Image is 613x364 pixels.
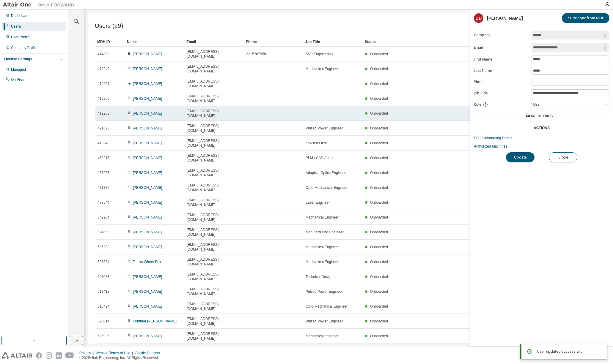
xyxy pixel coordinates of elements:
a: [PERSON_NAME] [133,230,162,234]
span: [EMAIL_ADDRESS][DOMAIN_NAME] [187,64,241,74]
span: Onboarded [370,126,388,130]
span: [EMAIL_ADDRESS][DOMAIN_NAME] [187,272,241,281]
div: Managed [11,67,26,72]
label: Email [474,45,528,50]
span: Onboarded [370,334,388,338]
a: [PERSON_NAME] [133,67,162,71]
span: 462917 [98,156,109,160]
label: First Name [474,57,528,62]
div: Actions [534,126,550,130]
div: On Prem [11,77,25,82]
div: Status [365,37,569,47]
span: [EMAIL_ADDRESS][DOMAIN_NAME] [187,213,241,222]
a: [PERSON_NAME] [133,111,162,115]
span: Onboarded [370,82,388,86]
a: [PERSON_NAME] [133,275,162,279]
span: [EMAIL_ADDRESS][DOMAIN_NAME] [187,168,241,178]
a: [PERSON_NAME] [133,215,162,219]
div: Job Title [305,37,360,47]
span: [EMAIL_ADDRESS][DOMAIN_NAME] [187,316,241,326]
span: Pulsed Power Engineer [306,126,343,131]
span: Technical Designer [306,274,336,279]
img: youtube.svg [65,352,74,359]
div: User [532,101,609,108]
span: Onboarded [370,200,388,205]
div: Company Profile [11,45,37,50]
button: Re-Sync from MDH [562,13,609,23]
span: [EMAIL_ADDRESS][DOMAIN_NAME] [187,287,241,296]
div: License Settings [4,57,32,61]
div: User updated successfully [537,348,602,355]
span: Onboarded [370,141,388,145]
span: [EMAIL_ADDRESS][DOMAIN_NAME] [187,109,241,118]
span: Opto-Mechanical Engineer [306,304,348,309]
span: 618494 [98,304,109,309]
span: Onboarded [370,260,388,264]
span: [EMAIL_ADDRESS][DOMAIN_NAME] [187,124,241,133]
div: Cookie Consent [135,351,164,355]
p: © 2025 Altair Engineering, Inc. All Rights Reserved. [79,355,164,360]
div: [PERSON_NAME] [487,16,523,20]
div: User [532,101,541,108]
span: 618418 [98,289,109,294]
a: [PERSON_NAME] [133,289,162,294]
span: 471376 [98,185,109,190]
span: Adaptive Optics Engineer [306,170,346,175]
a: [PERSON_NAME] [133,126,162,130]
div: Privacy [79,351,95,355]
span: 549204 [98,215,109,220]
span: [EMAIL_ADDRESS][DOMAIN_NAME] [187,49,241,59]
span: Manufacturing Engineer [306,230,343,235]
a: [PERSON_NAME] [133,304,162,308]
a: [PERSON_NAME] [133,245,162,249]
span: More Details [526,114,553,118]
span: Pulsed Power Engineer [306,319,343,324]
span: Onboarded [370,215,388,219]
span: Onboarded [370,245,388,249]
span: Onboarded [370,96,388,101]
span: 419251 [98,81,109,86]
span: [EMAIL_ADDRESS][DOMAIN_NAME] [187,94,241,103]
span: [EMAIL_ADDRESS][DOMAIN_NAME] [187,242,241,252]
div: Phone [246,37,301,47]
span: 607083 [98,274,109,279]
div: Users [11,24,21,29]
span: 473544 [98,200,109,205]
label: Last Name [474,68,528,73]
span: Users (29) [95,23,123,29]
a: Summer [PERSON_NAME] [133,319,177,323]
span: Onboarded [370,156,388,160]
a: [PERSON_NAME] [133,141,162,145]
span: Laser Engineer [306,200,330,205]
img: Altair One [3,2,77,8]
button: Update [506,152,535,162]
span: 419258 [98,111,109,116]
img: facebook.svg [36,352,42,359]
a: [PERSON_NAME] [133,156,162,160]
span: 597334 [98,259,109,264]
span: Onboarded [370,275,388,279]
span: 467967 [98,170,109,175]
img: instagram.svg [46,352,52,359]
span: 3215767958 [246,52,266,56]
div: MDH ID [97,37,122,47]
div: BD [474,13,483,23]
img: altair_logo.svg [2,352,32,359]
span: SVP Engineering [306,52,333,56]
span: 419248 [98,141,109,145]
span: Mechanical Engineer [306,67,339,71]
span: Onboarded [370,304,388,308]
span: Mechanical Engineer [306,215,339,220]
a: [PERSON_NAME] [133,82,162,86]
span: Onboarded [370,171,388,175]
span: Mechanical Engineer [306,259,339,264]
span: [EMAIL_ADDRESS][DOMAIN_NAME] [187,138,241,148]
a: [PERSON_NAME] [133,186,162,190]
img: linkedin.svg [56,352,62,359]
label: Job Title [474,91,528,96]
a: [PERSON_NAME] [133,52,162,56]
span: Opto-Mechanical Engineer [306,185,348,190]
a: [PERSON_NAME] [133,96,162,101]
span: Mechanical engineer [306,334,339,338]
div: Email [186,37,241,47]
